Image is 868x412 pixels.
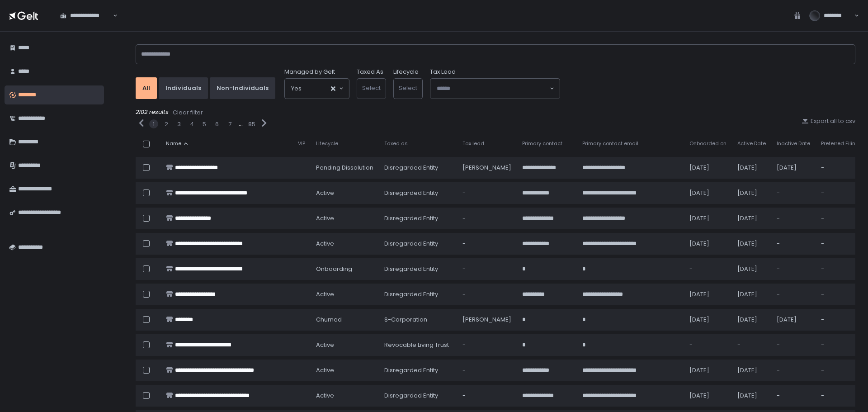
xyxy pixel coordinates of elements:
div: Clear filter [173,109,203,117]
div: - [777,290,810,298]
div: [DATE] [737,290,766,298]
span: Managed by Gelt [284,68,335,76]
div: [DATE] [737,164,766,172]
button: 85 [248,120,255,128]
div: - [462,290,511,298]
label: Lifecycle [393,68,419,76]
div: [DATE] [737,366,766,374]
div: Disregarded Entity [384,189,452,197]
div: S-Corporation [384,316,452,324]
div: [DATE] [689,316,726,324]
div: - [777,366,810,374]
div: 2102 results [136,108,855,117]
div: Search for option [430,79,560,99]
div: [DATE] [737,240,766,248]
div: - [689,341,726,349]
div: [DATE] [737,189,766,197]
div: - [821,164,859,172]
span: Name [166,140,181,147]
button: 1 [153,120,155,128]
div: - [821,265,859,273]
span: VIP [298,140,305,147]
div: - [462,341,511,349]
span: Tax lead [462,140,484,147]
div: - [777,265,810,273]
div: Disregarded Entity [384,290,452,298]
div: [DATE] [777,316,810,324]
input: Search for option [437,84,549,93]
div: Disregarded Entity [384,214,452,223]
button: 4 [190,120,194,128]
span: Lifecycle [316,140,338,147]
button: Clear filter [172,108,203,117]
div: [DATE] [689,240,726,248]
div: - [777,392,810,400]
div: - [737,341,766,349]
span: Select [399,84,417,92]
div: Disregarded Entity [384,240,452,248]
div: All [142,84,150,92]
div: Disregarded Entity [384,265,452,273]
span: active [316,240,334,248]
button: 6 [215,120,219,128]
div: Disregarded Entity [384,366,452,374]
div: - [821,392,859,400]
span: Taxed as [384,140,408,147]
div: - [777,189,810,197]
div: - [462,392,511,400]
div: [DATE] [689,366,726,374]
input: Search for option [302,84,330,93]
button: Export all to csv [802,117,855,125]
button: 2 [165,120,168,128]
div: [PERSON_NAME] [462,316,511,324]
div: [DATE] [737,214,766,223]
span: active [316,189,334,197]
div: ... [239,120,243,128]
div: [DATE] [689,189,726,197]
div: - [777,341,810,349]
div: Search for option [54,6,118,25]
div: - [821,316,859,324]
div: - [777,214,810,223]
span: Yes [291,84,302,93]
div: Revocable Living Trust [384,341,452,349]
div: - [821,290,859,298]
div: - [462,265,511,273]
span: Onboarded on [689,140,726,147]
div: Disregarded Entity [384,392,452,400]
span: Active Date [737,140,766,147]
div: [DATE] [737,265,766,273]
label: Taxed As [357,68,383,76]
div: - [462,366,511,374]
div: Search for option [285,79,349,99]
div: - [821,366,859,374]
div: - [821,240,859,248]
span: Primary contact email [582,140,638,147]
span: Primary contact [522,140,562,147]
button: 7 [228,120,231,128]
button: Clear Selected [331,86,335,91]
button: 5 [203,120,206,128]
div: - [821,341,859,349]
span: Tax Lead [430,68,456,76]
div: - [462,214,511,223]
div: [DATE] [777,164,810,172]
div: - [689,265,726,273]
div: [DATE] [689,392,726,400]
button: 3 [177,120,181,128]
span: Inactive Date [777,140,810,147]
span: active [316,290,334,298]
div: [PERSON_NAME] [462,164,511,172]
div: [DATE] [689,164,726,172]
button: Non-Individuals [210,77,275,99]
span: active [316,214,334,223]
div: [DATE] [737,392,766,400]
